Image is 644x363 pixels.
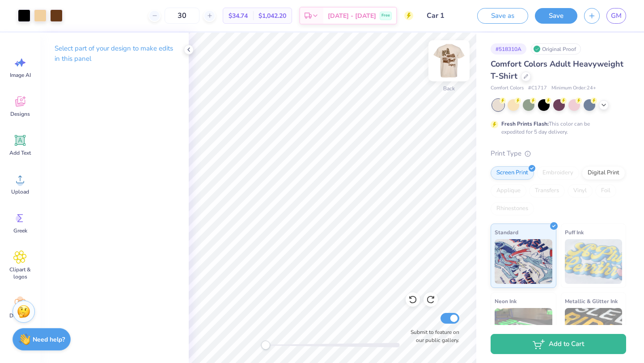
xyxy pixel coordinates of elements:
[491,59,623,81] span: Comfort Colors Adult Heavyweight T-Shirt
[582,166,625,180] div: Digital Print
[9,149,31,156] span: Add Text
[568,184,593,198] div: Vinyl
[565,296,618,306] span: Metallic & Glitter Ink
[565,308,623,353] img: Metallic & Glitter Ink
[11,188,29,195] span: Upload
[501,120,611,136] div: This color can be expedited for 5 day delivery.
[9,312,31,319] span: Decorate
[535,8,577,24] button: Save
[10,110,30,118] span: Designs
[491,334,626,354] button: Add to Cart
[495,228,518,237] span: Standard
[495,239,552,284] img: Standard
[381,13,390,19] span: Free
[491,184,526,198] div: Applique
[565,239,623,284] img: Puff Ink
[491,166,534,180] div: Screen Print
[611,11,622,21] span: GM
[551,84,596,92] span: Minimum Order: 24 +
[529,184,565,198] div: Transfers
[477,8,528,24] button: Save as
[501,120,549,127] strong: Fresh Prints Flash:
[491,148,626,159] div: Print Type
[165,8,199,24] input: – –
[491,202,534,215] div: Rhinestones
[531,43,581,55] div: Original Proof
[443,84,455,93] div: Back
[537,166,579,180] div: Embroidery
[595,184,616,198] div: Foil
[261,341,270,350] div: Accessibility label
[13,227,27,234] span: Greek
[495,308,552,353] img: Neon Ink
[528,84,547,92] span: # C1717
[229,11,248,21] span: $34.74
[55,43,174,64] p: Select part of your design to make edits in this panel
[491,43,526,55] div: # 518310A
[431,43,467,79] img: Back
[491,84,524,92] span: Comfort Colors
[5,266,35,280] span: Clipart & logos
[258,11,286,21] span: $1,042.20
[406,328,459,344] label: Submit to feature on our public gallery.
[606,8,626,24] a: GM
[565,228,584,237] span: Puff Ink
[495,296,517,306] span: Neon Ink
[10,72,31,79] span: Image AI
[33,335,65,344] strong: Need help?
[420,7,464,25] input: Untitled Design
[328,11,376,21] span: [DATE] - [DATE]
